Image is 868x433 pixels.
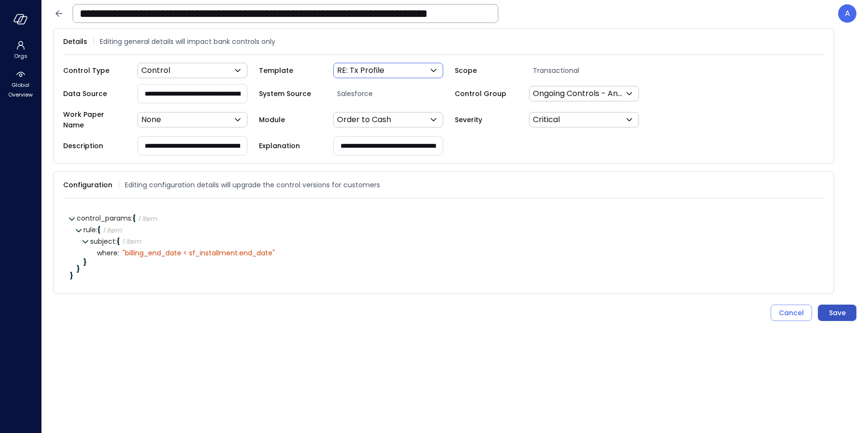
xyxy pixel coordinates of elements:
div: } [83,259,817,265]
span: where [97,250,119,257]
span: subject [90,237,117,246]
span: Editing general details will impact bank controls only [100,36,275,47]
span: Severity [455,114,517,125]
span: Orgs [14,51,27,61]
span: Work Paper Name [63,109,126,130]
span: : [118,248,119,258]
span: Editing configuration details will upgrade the control versions for customers [125,180,380,190]
div: Orgs [2,39,39,62]
span: Data Source [63,88,126,99]
span: Control Type [63,65,126,76]
p: A [845,8,850,19]
span: { [117,237,120,246]
button: Save [818,305,856,321]
div: Save [829,307,846,319]
div: } [77,265,817,272]
span: Configuration [63,180,112,190]
span: System Source [259,88,322,99]
span: Template [259,65,322,76]
span: Control Group [455,88,517,99]
span: : [115,237,117,246]
span: Global Overview [6,80,35,99]
div: Global Overview [2,68,39,100]
span: Explanation [259,140,322,151]
span: rule [83,225,97,235]
div: 1 item [138,215,157,222]
div: Avi Brandwain [838,4,856,23]
span: control_params [77,213,133,223]
span: Salesforce [333,88,455,99]
div: 1 item [103,227,122,234]
span: Transactional [529,65,651,76]
span: Description [63,140,126,151]
p: Ongoing Controls - Anomaly detection [533,88,624,99]
button: Cancel [771,305,812,321]
p: Control [141,65,170,76]
span: { [97,225,101,235]
span: : [131,213,133,223]
p: RE: Tx Profile [337,65,384,76]
p: Order to Cash [337,114,391,126]
div: Cancel [779,307,804,319]
span: Module [259,114,322,125]
span: Details [63,36,87,47]
p: None [141,114,161,126]
span: : [96,225,97,235]
p: Critical [533,114,560,126]
div: } [70,272,817,279]
span: Scope [455,65,517,76]
span: { [133,213,136,223]
div: 1 item [122,238,141,245]
div: " billing_end_date < sf_installment.end_date" [122,249,275,257]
